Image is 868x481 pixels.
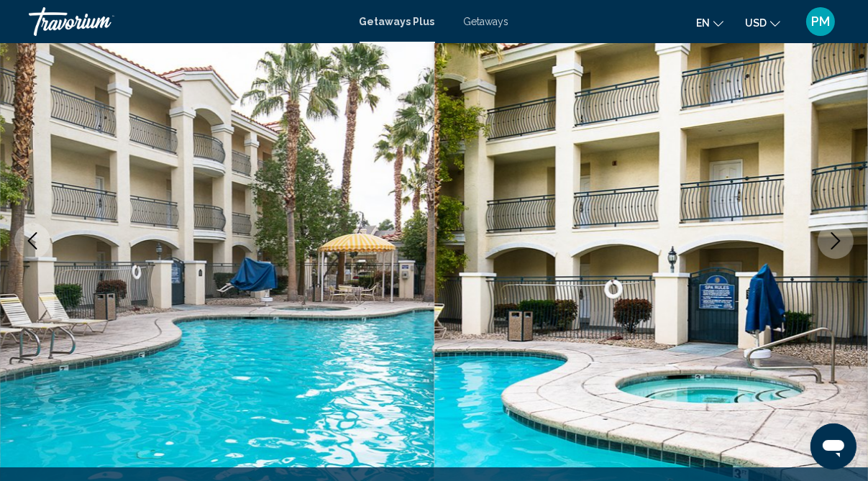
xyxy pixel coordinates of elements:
[745,12,780,33] button: Change currency
[360,16,435,27] a: Getaways Plus
[29,7,345,36] a: Travorium
[802,6,839,37] button: User Menu
[696,17,710,29] span: en
[464,16,509,27] a: Getaways
[696,12,723,33] button: Change language
[745,17,767,29] span: USD
[810,423,856,469] iframe: Button to launch messaging window
[14,223,50,259] button: Previous image
[811,14,830,29] span: PM
[818,223,854,259] button: Next image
